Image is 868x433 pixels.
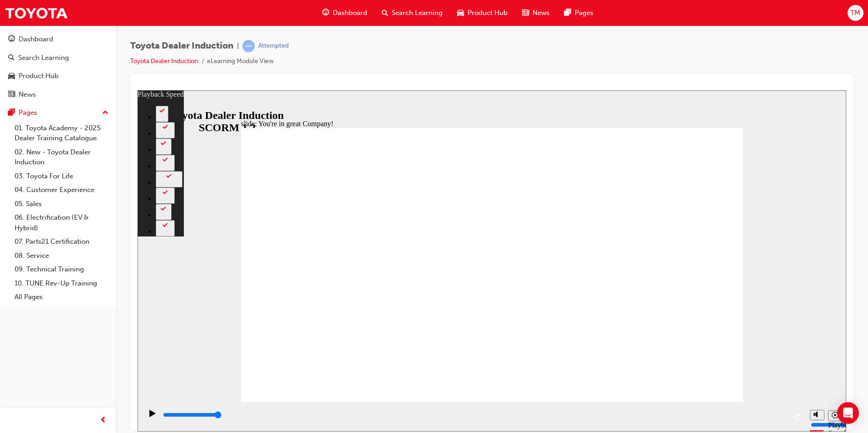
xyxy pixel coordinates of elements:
[322,7,329,19] span: guage-icon
[11,197,112,211] a: 05. Sales
[382,7,388,19] span: search-icon
[450,4,515,22] a: car-iconProduct Hub
[4,31,112,48] a: Dashboard
[8,91,15,99] span: news-icon
[333,8,367,18] span: Dashboard
[654,320,668,334] button: Replay (Ctrl+Alt+R)
[515,4,557,22] a: news-iconNews
[522,7,529,19] span: news-icon
[242,40,255,52] span: learningRecordVerb_ATTEMPT-icon
[258,42,289,50] div: Attempted
[668,312,704,341] div: misc controls
[19,34,53,44] div: Dashboard
[8,54,15,62] span: search-icon
[19,71,59,81] div: Product Hub
[850,8,860,18] span: TM
[25,321,84,328] input: slide progress
[8,109,15,117] span: pages-icon
[100,415,107,426] span: prev-icon
[4,49,112,66] a: Search Learning
[22,24,27,30] div: 2
[19,108,37,118] div: Pages
[673,331,732,338] input: volume
[207,56,274,67] li: eLearning Module View
[8,35,15,44] span: guage-icon
[11,145,112,169] a: 02. New - Toyota Dealer Induction
[690,320,705,331] button: Playback speed
[848,5,863,21] button: TM
[4,86,112,103] a: News
[392,8,443,18] span: Search Learning
[11,211,112,235] a: 06. Electrification (EV & Hybrid)
[18,53,69,63] div: Search Learning
[557,4,601,22] a: pages-iconPages
[11,290,112,304] a: All Pages
[4,104,112,121] button: Pages
[4,68,112,84] a: Product Hub
[564,7,571,19] span: pages-icon
[457,7,464,19] span: car-icon
[5,319,20,335] button: Play (Ctrl+Alt+P)
[837,402,859,424] div: Open Intercom Messenger
[102,107,108,119] span: up-icon
[4,29,112,104] button: DashboardSearch LearningProduct HubNews
[18,15,31,32] button: 2
[8,72,15,80] span: car-icon
[468,8,508,18] span: Product Hub
[130,41,233,51] span: Toyota Dealer Induction
[5,312,668,341] div: playback controls
[11,276,112,290] a: 10. TUNE Rev-Up Training
[533,8,550,18] span: News
[237,41,239,51] span: |
[11,249,112,263] a: 08. Service
[19,89,36,100] div: News
[315,4,375,22] a: guage-iconDashboard
[575,8,593,18] span: Pages
[690,331,704,347] div: Playback Speed
[130,57,198,65] a: Toyota Dealer Induction
[11,169,112,183] a: 03. Toyota For Life
[11,183,112,197] a: 04. Customer Experience
[11,235,112,249] a: 07. Parts21 Certification
[11,121,112,145] a: 01. Toyota Academy - 2025 Dealer Training Catalogue
[672,320,687,330] button: Mute (Ctrl+Alt+M)
[5,3,68,23] img: Trak
[11,262,112,276] a: 09. Technical Training
[375,4,450,22] a: search-iconSearch Learning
